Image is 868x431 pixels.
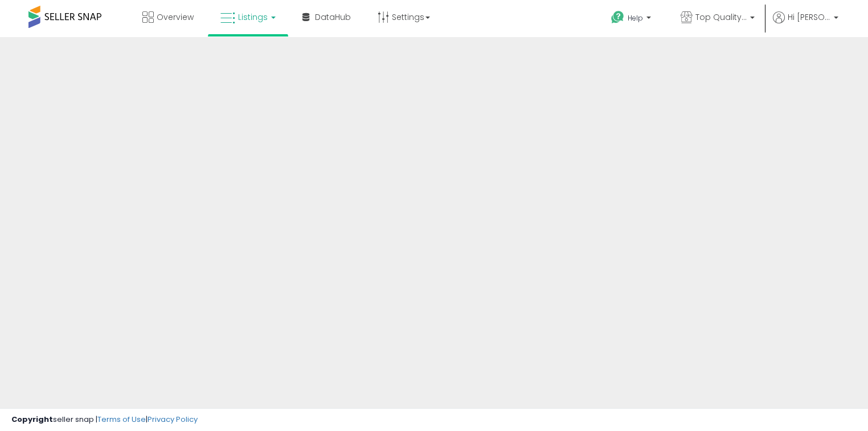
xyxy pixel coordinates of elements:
[611,10,625,25] i: Get Help
[602,2,662,37] a: Help
[97,414,146,425] a: Terms of Use
[11,414,53,425] strong: Copyright
[315,11,351,23] span: DataHub
[628,13,643,23] span: Help
[11,414,198,425] div: seller snap | |
[788,11,830,23] span: Hi [PERSON_NAME]
[773,11,838,37] a: Hi [PERSON_NAME]
[157,11,194,23] span: Overview
[238,11,268,23] span: Listings
[148,414,198,425] a: Privacy Policy
[695,11,747,23] span: Top Quality Distributions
